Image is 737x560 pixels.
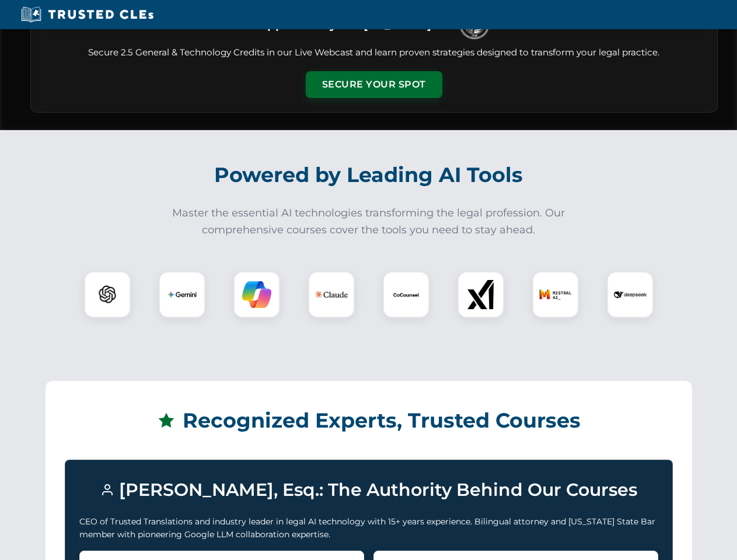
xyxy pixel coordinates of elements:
[614,278,647,311] img: DeepSeek Logo
[242,280,271,309] img: Copilot Logo
[79,515,658,541] p: CEO of Trusted Translations and industry leader in legal AI technology with 15+ years experience....
[90,278,124,311] img: ChatGPT Logo
[457,271,504,318] div: xAI
[167,280,197,309] img: Gemini Logo
[18,6,157,23] img: Trusted CLEs
[165,205,573,239] p: Master the essential AI technologies transforming the legal profession. Our comprehensive courses...
[383,271,429,318] div: CoCounsel
[84,271,131,318] div: ChatGPT
[159,271,205,318] div: Gemini
[539,278,572,311] img: Mistral AI Logo
[315,278,348,311] img: Claude Logo
[79,474,658,506] h3: [PERSON_NAME], Esq.: The Authority Behind Our Courses
[532,271,579,318] div: Mistral AI
[46,155,692,195] h2: Powered by Leading AI Tools
[392,280,421,309] img: CoCounsel Logo
[466,280,495,309] img: xAI Logo
[65,400,673,441] h2: Recognized Experts, Trusted Courses
[45,46,703,60] p: Secure 2.5 General & Technology Credits in our Live Webcast and learn proven strategies designed ...
[607,271,654,318] div: DeepSeek
[306,71,442,98] button: Secure Your Spot
[308,271,355,318] div: Claude
[233,271,280,318] div: Copilot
